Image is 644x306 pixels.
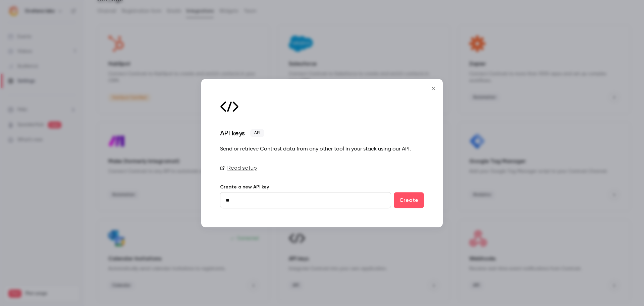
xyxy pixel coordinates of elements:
div: Send or retrieve Contrast data from any other tool in your stack using our API. [220,145,424,153]
div: API keys [220,129,245,137]
span: API [250,129,264,137]
a: Read setup [220,164,424,172]
label: Create a new API key [220,184,269,190]
button: Create [394,192,424,208]
button: Close [427,82,440,95]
